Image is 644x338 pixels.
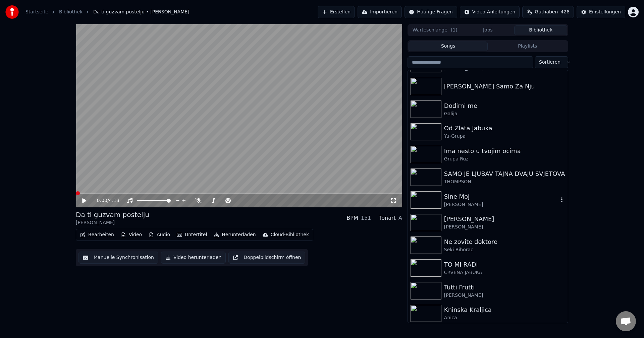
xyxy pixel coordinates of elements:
[379,214,396,222] div: Tonart
[318,6,355,18] button: Erstellen
[444,292,565,299] div: [PERSON_NAME]
[409,42,488,51] button: Songs
[161,252,226,264] button: Video herunterladen
[97,197,113,204] div: /
[444,179,565,185] div: THOMPSON
[522,6,574,18] button: Guthaben428
[444,82,565,91] div: [PERSON_NAME] Samo Za Nju
[405,6,457,18] button: Häufige Fragen
[444,224,565,230] div: [PERSON_NAME]
[514,25,567,35] button: Bibliothek
[271,231,309,238] div: Cloud-Bibliothek
[444,111,565,117] div: Galija
[462,25,515,35] button: Jobs
[358,6,402,18] button: Importieren
[409,25,462,35] button: Warteschlange
[346,214,358,222] div: BPM
[444,283,565,292] div: Tutti Frutti
[78,252,158,264] button: Manuelle Synchronisation
[488,42,567,51] button: Playlists
[444,269,565,276] div: CRVENA JABUKA
[25,9,190,15] nav: breadcrumb
[444,169,565,179] div: SAMO JE LJUBAV TAJNA DVAJU SVJETOVA
[444,124,565,133] div: Od Zlata Jabuka
[59,9,83,15] a: Bibliothek
[444,214,565,224] div: [PERSON_NAME]
[539,59,560,66] span: Sortieren
[5,5,19,19] img: youka
[444,133,565,140] div: Yu-Grupa
[93,9,190,15] span: Da ti guzvam postelju • [PERSON_NAME]
[444,101,565,111] div: Dodirni me
[444,146,565,156] div: Ima nesto u tvojim ocima
[398,214,402,222] div: A
[97,197,107,204] span: 0:00
[25,9,48,15] a: Startseite
[444,305,565,315] div: Kninska Kraljica
[589,9,621,15] div: Einstellungen
[444,247,565,253] div: Seki Bihorac
[77,230,117,240] button: Bearbeiten
[444,260,565,269] div: TO MI RADI
[146,230,173,240] button: Audio
[444,237,565,247] div: Ne zovite doktore
[76,219,149,226] div: [PERSON_NAME]
[118,230,145,240] button: Video
[444,201,558,208] div: [PERSON_NAME]
[577,6,625,18] button: Einstellungen
[444,315,565,321] div: Anica
[451,27,458,33] span: ( 1 )
[174,230,210,240] button: Untertitel
[109,197,119,204] span: 4:13
[211,230,258,240] button: Herunterladen
[616,311,636,331] div: Chat öffnen
[444,156,565,162] div: Grupa Ruz
[460,6,520,18] button: Video-Anleitungen
[444,192,558,201] div: Sine Moj
[228,252,305,264] button: Doppelbildschirm öffnen
[76,210,149,219] div: Da ti guzvam postelju
[560,9,570,15] span: 428
[361,214,371,222] div: 151
[535,9,558,15] span: Guthaben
